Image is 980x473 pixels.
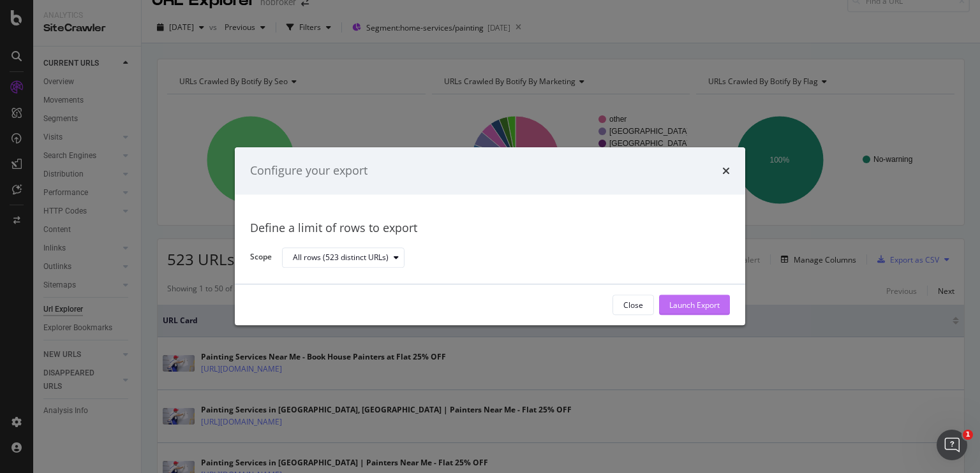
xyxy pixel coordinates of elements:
[250,252,272,266] label: Scope
[250,220,730,236] div: Define a limit of rows to export
[963,430,973,440] span: 1
[659,295,730,316] button: Launch Export
[722,163,730,179] div: times
[282,247,405,268] button: All rows (523 distinct URLs)
[937,430,967,460] iframe: Intercom live chat
[669,300,720,310] div: Launch Export
[235,147,745,325] div: modal
[293,254,389,261] div: All rows (523 distinct URLs)
[250,163,367,179] div: Configure your export
[623,300,643,310] div: Close
[612,295,654,316] button: Close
